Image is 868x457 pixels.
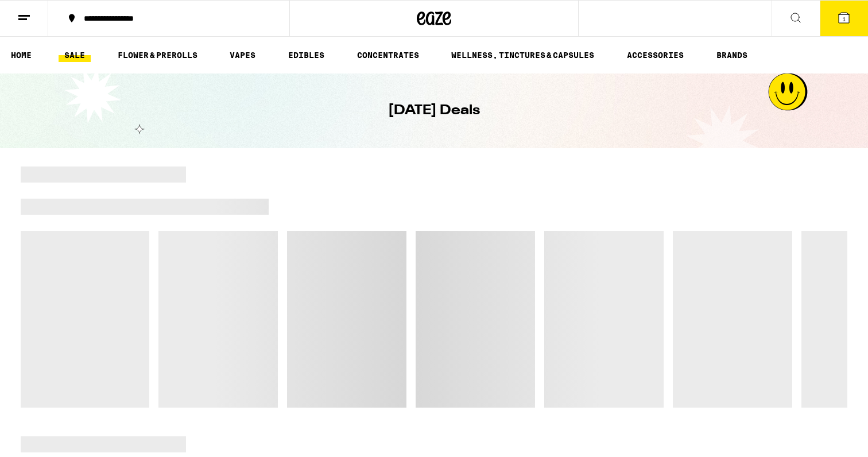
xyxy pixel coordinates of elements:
span: 1 [842,16,846,22]
h1: [DATE] Deals [388,101,480,121]
button: 1 [820,1,868,36]
a: WELLNESS, TINCTURES & CAPSULES [445,48,600,62]
a: VAPES [224,48,261,62]
a: BRANDS [711,48,753,62]
a: ACCESSORIES [621,48,689,62]
a: HOME [5,48,37,62]
a: EDIBLES [282,48,330,62]
a: FLOWER & PREROLLS [112,48,203,62]
a: SALE [59,48,91,62]
a: CONCENTRATES [351,48,425,62]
